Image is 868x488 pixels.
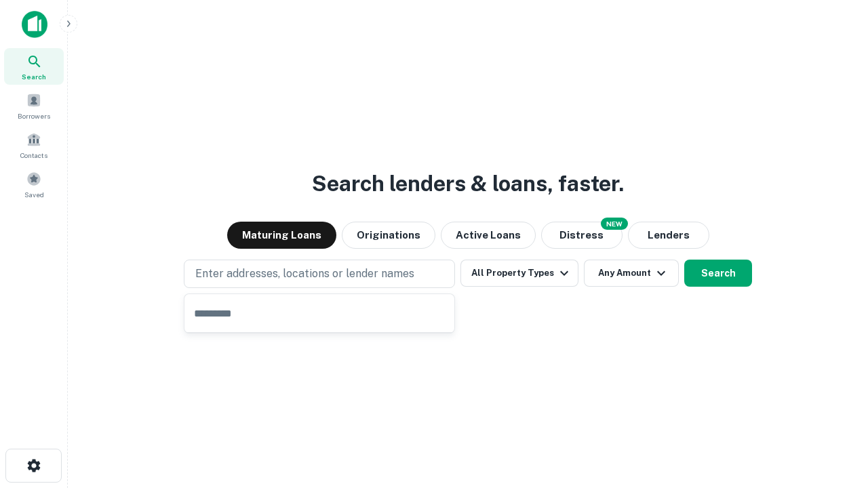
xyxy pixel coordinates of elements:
a: Search [4,48,64,85]
h3: Search lenders & loans, faster. [312,167,624,200]
button: Search distressed loans with lien and other non-mortgage details. [541,222,623,249]
span: Search [22,71,46,82]
button: All Property Types [460,260,578,287]
img: capitalize-icon.png [22,11,47,38]
div: NEW [601,218,628,230]
button: Originations [342,222,435,249]
a: Saved [4,166,64,203]
button: Enter addresses, locations or lender names [184,260,455,288]
span: Borrowers [18,110,50,121]
button: Active Loans [441,222,536,249]
button: Any Amount [584,260,679,287]
span: Contacts [20,150,47,161]
a: Borrowers [4,87,64,124]
button: Search [684,260,752,287]
span: Saved [24,189,44,200]
a: Contacts [4,127,64,163]
button: Maturing Loans [227,222,336,249]
iframe: Chat Widget [800,380,868,445]
button: Lenders [628,222,709,249]
p: Enter addresses, locations or lender names [195,266,414,282]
